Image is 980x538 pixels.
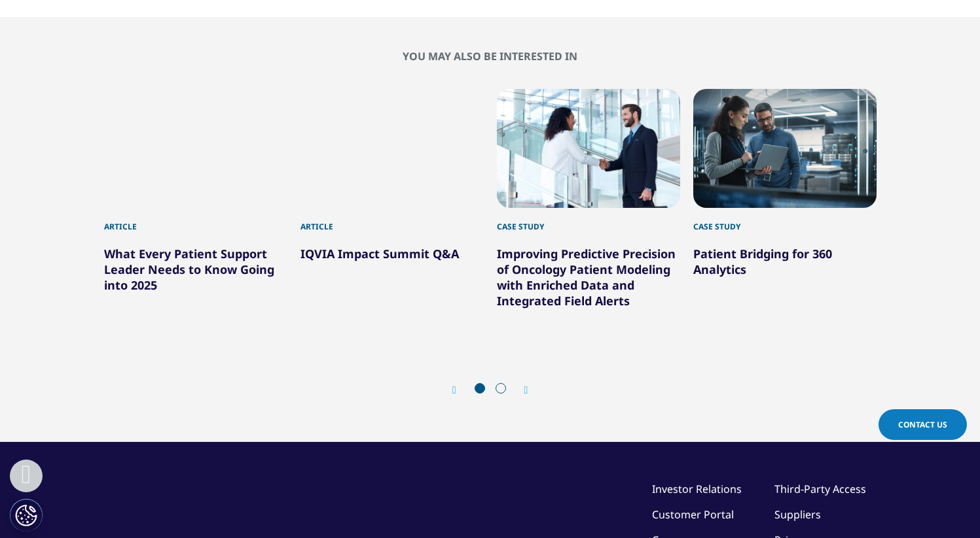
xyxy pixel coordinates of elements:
div: Next slide [511,384,528,396]
a: Customer Portal [652,507,734,522]
a: Suppliers [774,507,821,522]
div: Case Study [497,208,680,233]
button: Cookies Settings [10,499,43,531]
div: Article [300,208,484,233]
span: Contact Us [898,419,947,430]
a: Patient Bridging for 360 Analytics [693,246,832,277]
div: 3 / 6 [497,89,680,324]
div: Article [104,208,287,233]
a: Contact Us [879,409,967,440]
div: 2 / 6 [300,89,484,324]
h2: You may also be interested in [104,50,877,63]
div: Previous slide [452,384,469,396]
a: What Every Patient Support Leader Needs to Know Going into 2025 [104,246,274,293]
a: Third-Party Access [774,482,866,496]
div: 1 / 6 [104,89,287,324]
a: IQVIA Impact Summit Q&A [300,246,459,261]
div: 4 / 6 [693,89,877,324]
a: Improving Predictive Precision of Oncology Patient Modeling with Enriched Data and Integrated Fie... [497,246,676,309]
div: Case Study [693,208,877,233]
a: Investor Relations [652,482,742,496]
